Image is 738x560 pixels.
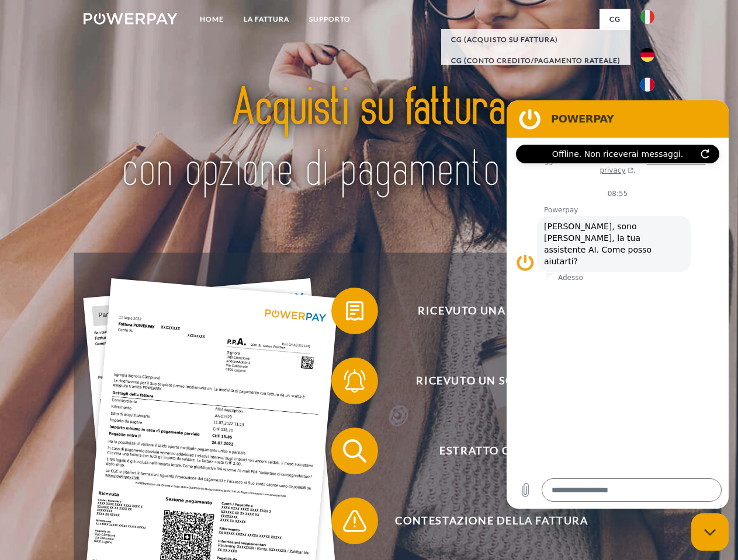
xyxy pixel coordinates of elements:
[348,358,635,404] span: Ricevuto un sollecito?
[691,513,729,551] iframe: Pulsante per aprire la finestra di messaggistica, conversazione in corso
[348,428,635,474] span: Estratto conto
[84,13,178,24] img: logo-powerpay-white.svg
[640,10,654,24] img: it
[340,436,369,466] img: qb_search.svg
[441,29,630,50] a: CG (Acquisto su fattura)
[331,288,635,334] button: Ricevuto una fattura?
[340,506,369,535] img: qb_warning.svg
[348,498,635,544] span: Contestazione della fattura
[299,9,361,30] a: Supporto
[441,50,630,71] a: CG (Conto Credito/Pagamento rateale)
[112,56,626,223] img: title-powerpay_it.svg
[331,358,635,404] button: Ricevuto un sollecito?
[640,48,654,62] img: de
[340,296,369,325] img: qb_bill.svg
[331,498,635,544] button: Contestazione della fattura
[234,9,299,30] a: LA FATTURA
[507,100,729,509] iframe: Finestra di messaggistica
[640,78,654,92] img: fr
[600,9,630,30] a: CG
[348,288,635,334] span: Ricevuto una fattura?
[340,366,369,395] img: qb_bell.svg
[331,428,635,474] button: Estratto conto
[190,9,234,30] a: Home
